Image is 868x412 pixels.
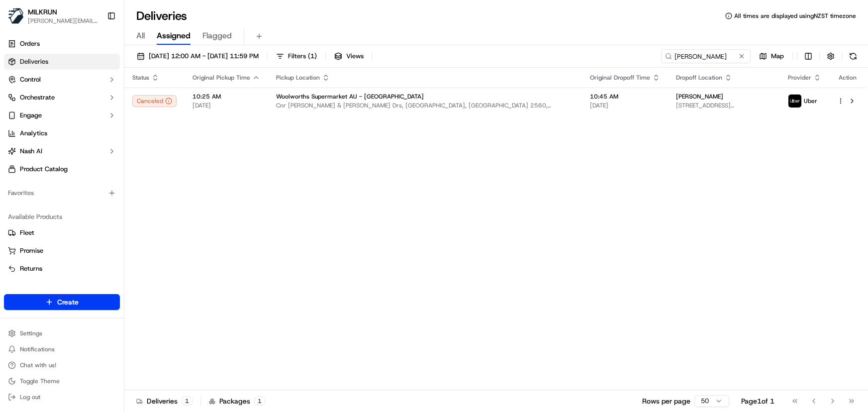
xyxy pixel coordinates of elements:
img: uber-new-logo.jpeg [788,95,801,107]
button: Canceled [132,95,177,107]
div: Available Products [4,209,120,225]
button: Promise [4,243,120,259]
button: Settings [4,326,120,340]
span: Filters [288,52,317,61]
a: Analytics [4,125,120,141]
div: Page 1 of 1 [741,396,774,406]
span: Assigned [157,30,191,42]
span: Orders [20,39,40,48]
button: Orchestrate [4,90,120,105]
div: 1 [254,397,265,406]
span: All [136,30,145,42]
span: Woolworths Supermarket AU - [GEOGRAPHIC_DATA] [276,93,424,101]
button: Nash AI [4,143,120,159]
a: Fleet [8,228,116,237]
div: Deliveries [136,396,193,406]
button: [PERSON_NAME][EMAIL_ADDRESS][DOMAIN_NAME] [28,17,99,25]
a: Product Catalog [4,161,120,177]
span: Deliveries [20,57,48,66]
button: Toggle Theme [4,374,120,388]
span: Create [57,297,79,307]
span: ( 1 ) [308,52,317,61]
span: [PERSON_NAME] [676,93,723,101]
span: 10:25 AM [193,93,260,101]
button: MILKRUNMILKRUN[PERSON_NAME][EMAIL_ADDRESS][DOMAIN_NAME] [4,4,103,28]
span: Settings [20,329,42,337]
span: Promise [20,246,43,255]
span: Engage [20,111,42,120]
span: [DATE] [193,102,260,109]
img: MILKRUN [8,8,24,24]
a: Orders [4,36,120,52]
button: Chat with us! [4,358,120,372]
span: Nash AI [20,147,42,156]
button: Refresh [846,49,860,63]
span: Provider [788,74,811,82]
input: Type to search [661,49,751,63]
button: Map [755,49,788,63]
div: Action [837,74,858,82]
span: Returns [20,264,42,273]
span: 10:45 AM [590,93,660,101]
span: Analytics [20,129,47,138]
span: Fleet [20,228,34,237]
a: Deliveries [4,54,120,70]
div: Packages [209,396,265,406]
span: Orchestrate [20,93,55,102]
button: Filters(1) [272,49,321,63]
span: [DATE] 12:00 AM - [DATE] 11:59 PM [149,52,259,61]
button: Views [330,49,368,63]
span: Cnr [PERSON_NAME] & [PERSON_NAME] Drs, [GEOGRAPHIC_DATA], [GEOGRAPHIC_DATA] 2560, [GEOGRAPHIC_DATA] [276,102,574,109]
span: Original Dropoff Time [590,74,650,82]
button: Returns [4,261,120,277]
span: [DATE] [590,102,660,109]
span: Map [771,52,784,61]
span: Control [20,75,41,84]
span: Views [346,52,364,61]
button: Engage [4,107,120,123]
span: Product Catalog [20,165,68,174]
span: Pickup Location [276,74,320,82]
span: Chat with us! [20,361,56,369]
span: Status [132,74,149,82]
span: Dropoff Location [676,74,722,82]
h1: Deliveries [136,8,187,24]
span: All times are displayed using NZST timezone [734,12,856,20]
button: Notifications [4,342,120,356]
span: Log out [20,393,40,401]
button: MILKRUN [28,7,57,17]
span: Original Pickup Time [193,74,250,82]
button: Create [4,294,120,310]
button: [DATE] 12:00 AM - [DATE] 11:59 PM [132,49,263,63]
p: Rows per page [642,396,690,406]
button: Fleet [4,225,120,241]
a: Returns [8,264,116,273]
span: Flagged [202,30,232,42]
span: [STREET_ADDRESS][PERSON_NAME] [676,102,772,109]
span: Toggle Theme [20,377,60,385]
span: Notifications [20,345,55,353]
span: Uber [804,97,817,105]
button: Log out [4,390,120,404]
a: Promise [8,246,116,255]
button: Control [4,72,120,88]
div: 1 [182,397,193,406]
div: Favorites [4,185,120,201]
